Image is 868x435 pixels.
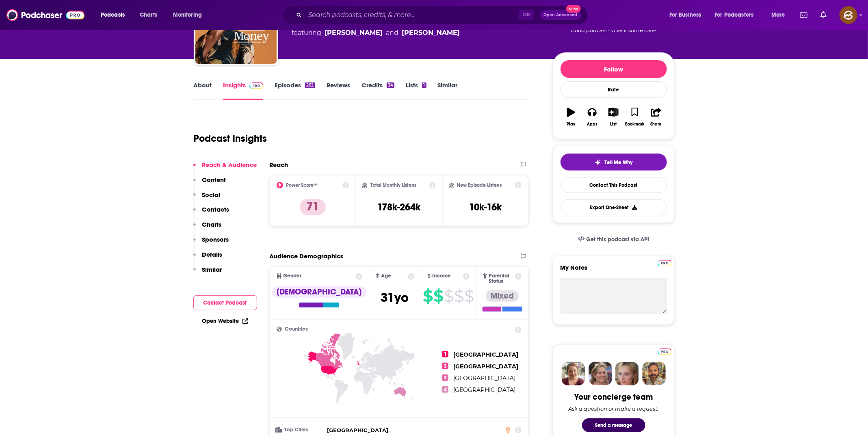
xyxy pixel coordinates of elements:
img: User Profile [840,6,857,24]
a: Lists1 [406,81,426,100]
span: Gender [284,273,302,279]
label: My Notes [561,264,667,278]
a: About [194,81,212,100]
div: Ask a question or make a request. [569,405,659,412]
button: Contact Podcast [193,295,257,310]
span: More [771,9,785,21]
span: [GEOGRAPHIC_DATA] [453,374,515,382]
button: List [603,102,624,132]
button: Follow [561,60,667,78]
a: Credits34 [361,81,394,100]
button: Content [193,176,226,191]
div: Mixed [486,290,519,302]
button: open menu [167,9,212,22]
span: $ [444,290,454,303]
div: Bookmark [625,122,644,127]
img: Jon Profile [642,362,666,385]
button: open menu [95,9,135,22]
h2: Reach [270,161,288,169]
span: Monitoring [173,9,202,21]
span: Tell Me Why [604,159,632,166]
button: Similar [193,266,222,281]
p: Contacts [202,206,229,213]
a: Show notifications dropdown [817,8,830,22]
p: Similar [202,266,222,273]
img: Podchaser Pro [658,348,672,355]
span: and [386,28,399,38]
span: $ [455,290,464,303]
span: Podcasts [101,9,125,21]
div: 1 [422,82,426,88]
h3: Top Cities [277,427,324,433]
span: 3 [442,374,448,381]
div: Play [567,122,575,127]
button: Open AdvancedNew [540,10,581,20]
span: Good podcast? Give it some love! [571,27,656,33]
a: Open Website [202,318,248,325]
h1: Podcast Insights [194,132,267,145]
button: Export One-Sheet [561,199,667,215]
div: Rate [561,81,667,98]
div: List [610,122,617,127]
a: InsightsPodchaser Pro [223,81,264,100]
span: Income [432,273,451,279]
span: Logged in as hey85204 [840,6,857,24]
span: $ [423,290,433,303]
span: ⌘ K [519,10,534,20]
button: Sponsors [193,236,229,251]
span: [GEOGRAPHIC_DATA] [327,427,389,433]
span: , [327,426,390,435]
img: tell me why sparkle [595,159,601,166]
img: Podchaser - Follow, Share and Rate Podcasts [6,7,84,23]
span: 31 yo [381,290,409,305]
span: Age [381,273,391,279]
a: John Stepek [402,28,460,38]
div: 262 [305,82,315,88]
a: Similar [438,81,458,100]
p: Sponsors [202,236,229,243]
h2: Total Monthly Listens [370,182,416,188]
span: For Business [669,9,701,21]
span: New [566,5,581,13]
a: Pro website [658,347,672,355]
a: Episodes262 [275,81,315,100]
span: [GEOGRAPHIC_DATA] [453,363,518,370]
button: open menu [766,9,795,22]
button: open menu [664,9,712,22]
p: 71 [300,199,326,215]
img: Sydney Profile [562,362,585,385]
h2: Power Score™ [286,182,318,188]
span: 1 [442,351,448,357]
a: Charts [134,9,162,22]
h2: Audience Demographics [270,252,344,260]
span: Countries [285,327,308,332]
button: Play [561,102,582,132]
a: Pro website [658,259,672,266]
span: Charts [140,9,157,21]
span: [GEOGRAPHIC_DATA] [453,351,518,358]
p: Details [202,251,223,258]
span: Open Advanced [544,13,578,17]
div: Your concierge team [574,392,653,402]
button: tell me why sparkleTell Me Why [561,154,667,171]
div: Apps [587,122,597,127]
div: Share [651,122,662,127]
span: 2 [442,363,448,369]
a: Contact This Podcast [561,177,667,193]
button: Details [193,251,223,266]
a: Get this podcast via API [571,229,656,249]
span: For Podcasters [715,9,754,21]
div: 34 [387,82,394,88]
span: Get this podcast via API [586,236,649,243]
a: Merryn Somerset Webb [325,28,383,38]
button: Show profile menu [840,6,857,24]
button: Charts [193,221,222,236]
p: Social [202,191,221,199]
button: open menu [710,9,766,22]
button: Bookmark [624,102,645,132]
input: Search podcasts, credits, & more... [305,9,519,22]
button: Send a message [582,418,645,432]
span: Parental Status [489,273,514,284]
span: featuring [292,28,460,38]
h3: 10k-16k [469,201,502,213]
